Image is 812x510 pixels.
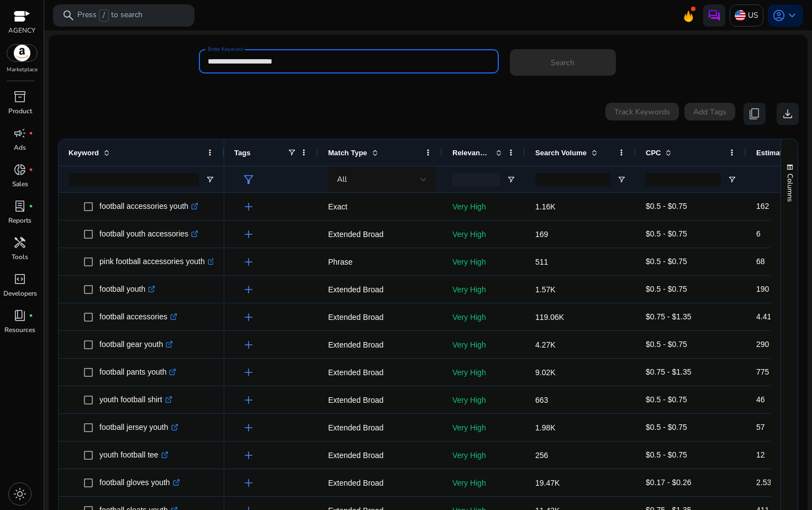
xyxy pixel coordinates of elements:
[62,9,75,22] span: search
[781,107,794,120] span: download
[99,388,172,411] p: youth football shirt
[452,334,515,356] p: Very High
[242,283,255,296] span: add
[29,167,33,172] span: fiber_manual_record
[99,444,168,466] p: youth football tee
[99,195,198,218] p: football accessories youth
[646,173,721,186] input: CPC Filter Input
[756,340,769,349] span: 290
[13,272,27,286] span: code_blocks
[772,9,785,22] span: account_circle
[29,204,33,208] span: fiber_manual_record
[646,257,687,266] span: $0.5 - $0.75
[242,311,255,324] span: add
[646,367,692,376] span: $0.75 - $1.35
[99,223,198,245] p: football youth accessories
[646,229,687,238] span: $0.5 - $0.75
[617,175,626,184] button: Open Filter Menu
[777,103,799,125] button: download
[646,202,687,211] span: $0.5 - $0.75
[13,163,27,176] span: donut_small
[535,173,610,186] input: Search Volume Filter Input
[99,416,178,439] p: football jersey youth
[646,312,692,321] span: $0.75 - $1.35
[99,333,173,356] p: football gear youth
[328,196,433,218] p: Exact
[646,423,687,432] span: $0.5 - $0.75
[535,202,556,211] span: 1.16K
[535,285,556,294] span: 1.57K
[242,476,255,490] span: add
[756,229,761,238] span: 6
[242,449,255,462] span: add
[328,389,433,412] p: Extended Broad
[535,230,548,239] span: 169
[535,479,560,487] span: 19.47K
[13,127,27,140] span: campaign
[756,423,765,432] span: 57
[13,90,27,103] span: inventory_2
[13,309,27,322] span: book_4
[535,257,548,266] span: 511
[452,251,515,274] p: Very High
[7,45,37,61] img: amazon.svg
[756,395,765,404] span: 46
[99,471,180,494] p: football gloves youth
[756,202,769,211] span: 162
[452,223,515,246] p: Very High
[735,10,746,21] img: us.svg
[646,149,661,157] span: CPC
[535,340,556,349] span: 4.27K
[452,472,515,495] p: Very High
[452,389,515,412] p: Very High
[77,9,143,22] p: Press to search
[242,200,255,213] span: add
[29,313,33,318] span: fiber_manual_record
[756,257,765,266] span: 68
[646,395,687,404] span: $0.5 - $0.75
[29,131,33,135] span: fiber_manual_record
[785,9,799,22] span: keyboard_arrow_down
[646,478,692,487] span: $0.17 - $0.26
[328,444,433,467] p: Extended Broad
[8,215,31,225] p: Reports
[99,9,109,22] span: /
[756,478,777,487] span: 2.53K
[242,228,255,241] span: add
[756,450,765,459] span: 12
[99,250,215,273] p: pink football accessories youth
[12,179,28,189] p: Sales
[535,149,587,157] span: Search Volume
[535,396,548,404] span: 663
[205,175,214,184] button: Open Filter Menu
[452,196,515,218] p: Very High
[328,223,433,246] p: Extended Broad
[646,340,687,349] span: $0.5 - $0.75
[234,149,250,157] span: Tags
[452,149,491,157] span: Relevance Score
[756,285,769,293] span: 190
[452,278,515,301] p: Very High
[242,338,255,351] span: add
[748,6,758,25] p: US
[535,313,564,322] span: 119.06K
[8,106,32,116] p: Product
[328,149,367,157] span: Match Type
[756,367,769,376] span: 775
[452,444,515,467] p: Very High
[507,175,515,184] button: Open Filter Menu
[452,361,515,384] p: Very High
[535,368,556,377] span: 9.02K
[646,285,687,293] span: $0.5 - $0.75
[328,278,433,301] p: Extended Broad
[535,423,556,432] span: 1.98K
[3,288,37,298] p: Developers
[4,325,35,335] p: Resources
[328,417,433,439] p: Extended Broad
[452,306,515,329] p: Very High
[99,278,155,301] p: football youth
[785,173,795,202] span: Columns
[328,251,433,274] p: Phrase
[13,487,27,501] span: light_mode
[727,175,736,184] button: Open Filter Menu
